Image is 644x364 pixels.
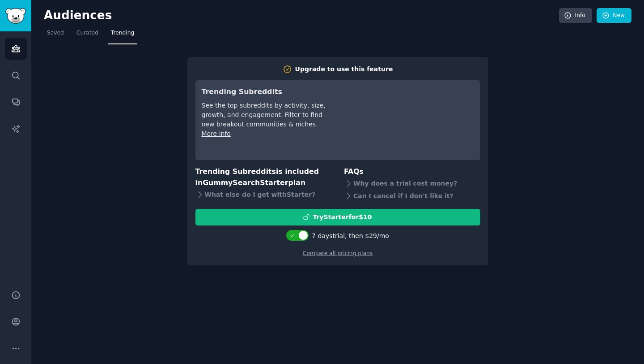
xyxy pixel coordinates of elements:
[195,188,332,201] div: What else do I get with Starter ?
[44,9,559,23] h2: Audiences
[5,8,26,24] img: GummySearch logo
[73,26,102,44] a: Curated
[47,29,64,37] span: Saved
[313,212,372,222] div: Try Starter for $10
[202,130,231,137] a: More info
[312,231,389,241] div: 7 days trial, then $ 29 /mo
[202,101,327,129] div: See the top subreddits by activity, size, growth, and engagement. Filter to find new breakout com...
[76,29,98,37] span: Curated
[344,178,480,190] div: Why does a trial cost money?
[202,87,327,98] h3: Trending Subreddits
[111,29,134,37] span: Trending
[203,178,288,187] span: GummySearch Starter
[344,166,480,178] h3: FAQs
[195,166,332,188] h3: Trending Subreddits is included in plan
[44,26,67,44] a: Saved
[559,8,592,23] a: Info
[108,26,137,44] a: Trending
[195,209,480,225] button: TryStarterfor$10
[303,250,373,256] a: Compare all pricing plans
[295,65,393,74] div: Upgrade to use this feature
[344,190,480,203] div: Can I cancel if I don't like it?
[597,8,631,23] a: New
[340,87,474,154] iframe: YouTube video player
